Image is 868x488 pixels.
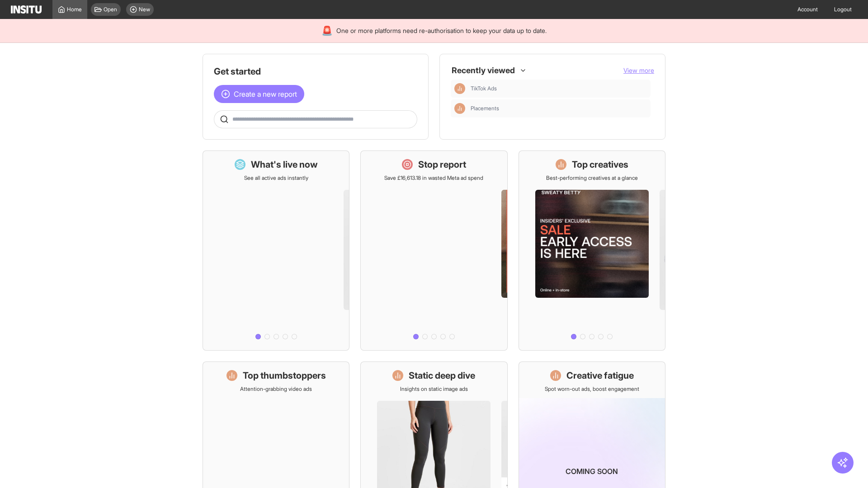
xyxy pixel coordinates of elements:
div: Insights [454,83,465,94]
span: Create a new report [234,89,297,99]
p: See all active ads instantly [244,174,308,182]
p: Attention-grabbing video ads [240,385,312,393]
img: Logo [11,5,42,14]
span: Placements [471,105,499,112]
div: 🚨 [321,24,333,37]
a: Top creativesBest-performing creatives at a glance [519,150,665,351]
span: One or more platforms need re-authorisation to keep your data up to date. [336,26,547,35]
a: What's live nowSee all active ads instantly [203,150,349,351]
h1: Stop report [418,158,466,171]
span: New [139,6,150,13]
p: Save £16,613.18 in wasted Meta ad spend [384,174,483,182]
h1: Top creatives [572,158,628,171]
button: Create a new report [214,85,304,103]
h1: What's live now [251,158,318,171]
span: Open [104,6,117,13]
div: Insights [454,103,465,114]
a: Stop reportSave £16,613.18 in wasted Meta ad spend [360,150,507,351]
span: TikTok Ads [471,85,647,92]
span: TikTok Ads [471,85,497,92]
span: Home [67,6,82,13]
p: Best-performing creatives at a glance [546,174,638,182]
h1: Get started [214,65,417,78]
h1: Top thumbstoppers [243,369,326,382]
h1: Static deep dive [409,369,475,382]
span: Placements [471,105,647,112]
span: View more [623,66,654,74]
button: View more [623,66,654,75]
p: Insights on static image ads [400,385,468,393]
